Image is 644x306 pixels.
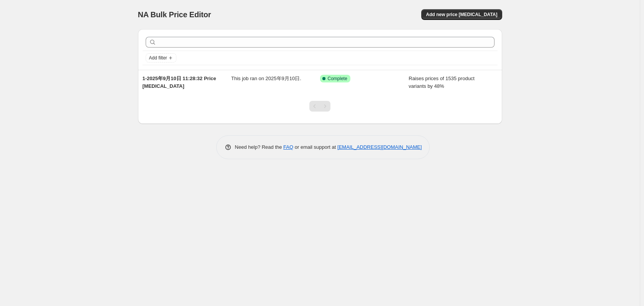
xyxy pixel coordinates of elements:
[149,55,167,61] span: Add filter
[409,76,475,89] span: Raises prices of 1535 product variants by 48%
[426,12,497,18] span: Add new price [MEDICAL_DATA]
[421,9,502,20] button: Add new price [MEDICAL_DATA]
[283,144,293,150] a: FAQ
[235,144,284,150] span: Need help? Read the
[143,76,216,89] span: 1-2025年9月10日 11:28:32 Price [MEDICAL_DATA]
[309,101,330,112] nav: Pagination
[138,10,211,19] span: NA Bulk Price Editor
[328,76,347,82] span: Complete
[337,144,422,150] a: [EMAIL_ADDRESS][DOMAIN_NAME]
[146,53,176,63] button: Add filter
[231,76,301,81] span: This job ran on 2025年9月10日.
[293,144,337,150] span: or email support at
